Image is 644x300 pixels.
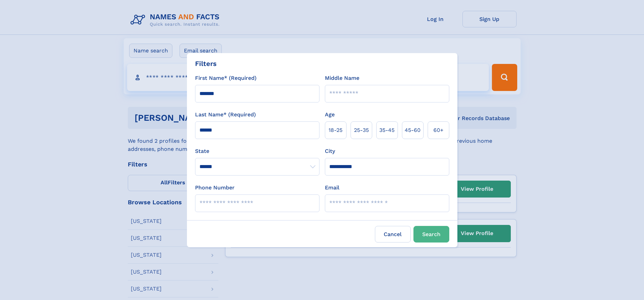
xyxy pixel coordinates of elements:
span: 45‑60 [405,126,421,134]
span: 25‑35 [354,126,369,134]
div: Filters [195,59,217,69]
span: 35‑45 [379,126,395,134]
label: First Name* (Required) [195,74,257,82]
button: Search [413,226,449,243]
label: Phone Number [195,184,235,192]
label: Age [325,111,335,119]
label: Middle Name [325,74,359,82]
label: Last Name* (Required) [195,111,256,119]
span: 60+ [433,126,444,134]
label: Cancel [375,226,411,243]
label: State [195,147,319,155]
span: 18‑25 [329,126,342,134]
label: City [325,147,335,155]
label: Email [325,184,339,192]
